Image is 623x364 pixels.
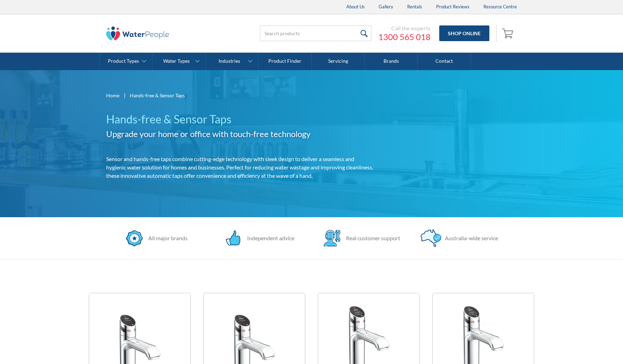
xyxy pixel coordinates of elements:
[439,25,489,41] a: Shop Online
[365,53,418,70] a: Brands
[312,53,365,70] a: Servicing
[106,155,373,180] p: Sensor and hands-free taps combine cutting-edge technology with sleek design to deliver a seamles...
[259,53,311,70] a: Product Finder
[106,92,119,99] a: Home
[123,91,126,99] div: |
[418,53,471,70] a: Contact
[130,92,185,99] div: Hands-free & Sensor Taps
[378,32,431,42] a: 1300 565 018
[145,234,188,242] div: All major brands
[106,111,373,128] h1: Hands-free & Sensor Taps
[106,26,169,40] img: The Water People
[342,234,400,242] div: Real customer support
[100,53,152,70] a: Product Types
[441,234,498,242] div: Australia-wide service
[500,25,517,42] a: Open empty cart
[244,234,294,242] div: Independent advice
[206,53,258,70] a: Industries
[152,53,205,70] a: Water Types
[219,58,240,64] div: Industries
[378,25,431,32] div: Call the experts
[502,28,515,39] img: shopping cart
[163,58,190,64] div: Water Types
[106,128,373,140] h2: Upgrade your home or office with touch-free technology
[108,58,139,64] div: Product Types
[260,25,371,41] input: Search products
